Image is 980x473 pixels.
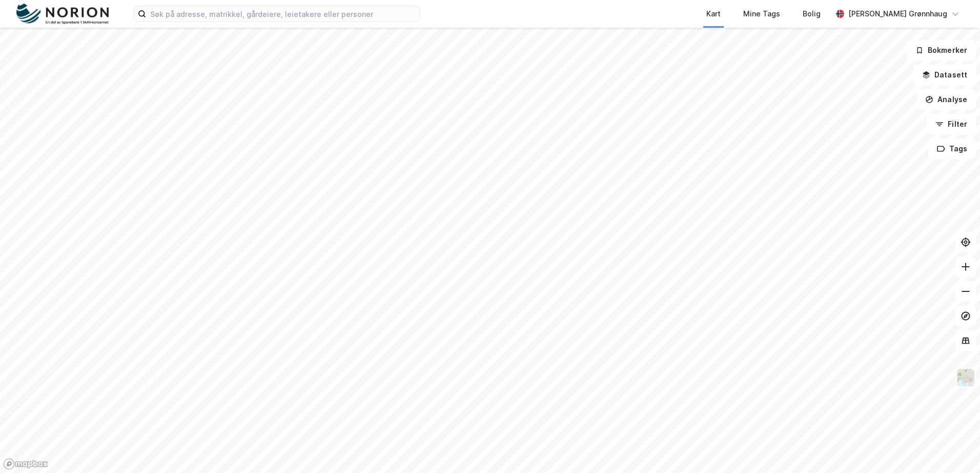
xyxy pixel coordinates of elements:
input: Søk på adresse, matrikkel, gårdeiere, leietakere eller personer [146,6,420,22]
div: Mine Tags [743,8,780,20]
div: [PERSON_NAME] Grønnhaug [848,8,947,20]
img: norion-logo.80e7a08dc31c2e691866.png [16,4,109,25]
iframe: Chat Widget [929,424,980,473]
div: Bolig [803,8,821,20]
div: Kart [706,8,721,20]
